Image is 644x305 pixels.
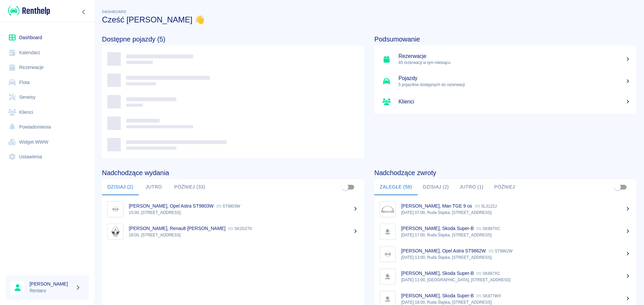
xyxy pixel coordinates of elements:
button: Zaległe (58) [374,179,418,195]
img: Image [109,225,122,238]
a: Image[PERSON_NAME], Man TGE 9 os SL3122J[DATE] 07:00, Ruda Śląska, [STREET_ADDRESS] [374,198,636,220]
p: 5 pojazdów dostępnych do rezerwacji [398,82,631,88]
p: 18:00, [STREET_ADDRESS] [129,232,358,238]
a: Dashboard [5,30,89,45]
a: Widget WWW [5,135,89,150]
a: Powiadomienia [5,120,89,135]
p: ST9862W [489,249,513,253]
p: [PERSON_NAME], Opel Astra ST9803W [129,203,214,209]
p: [PERSON_NAME], Opel Astra ST9862W [401,248,486,253]
span: Pokaż przypisane tylko do mnie [611,181,624,194]
p: [DATE] 11:00, [GEOGRAPHIC_DATA], [STREET_ADDRESS] [401,277,631,283]
button: Dzisiaj (2) [102,179,139,195]
a: Flota [5,75,89,90]
img: Image [381,225,394,238]
a: Kalendarz [5,45,89,60]
p: SK2G270 [228,226,252,231]
img: Renthelp logo [8,5,50,16]
h5: Rezerwacje [398,53,631,60]
img: Image [381,248,394,260]
p: SK897XC [476,226,500,231]
a: Pojazdy5 pojazdów dostępnych do rezerwacji [374,70,636,92]
span: Dashboard [102,10,126,14]
a: Serwisy [5,90,89,105]
h4: Dostępne pojazdy (5) [102,35,364,43]
p: 45 rezerwacji w tym miesiącu [398,60,631,66]
h4: Podsumowanie [374,35,636,43]
img: Image [381,203,394,216]
button: Później (33) [169,179,211,195]
a: Renthelp logo [5,5,50,16]
p: [PERSON_NAME], Man TGE 9 os [401,203,472,209]
img: Image [381,270,394,283]
h6: [PERSON_NAME] [30,281,72,287]
h3: Cześć [PERSON_NAME] 👋 [102,15,636,24]
p: SK877WX [476,294,501,298]
button: Zwiń nawigację [79,8,89,16]
p: [PERSON_NAME], Skoda Super-B [401,271,474,276]
a: Rezerwacje45 rezerwacji w tym miesiącu [374,48,636,70]
a: Image[PERSON_NAME], Skoda Super-B SK897XC[DATE] 17:00, Ruda Śląska, [STREET_ADDRESS] [374,220,636,243]
a: Ustawienia [5,149,89,164]
h5: Pojazdy [398,75,631,82]
p: [DATE] 17:00, Ruda Śląska, [STREET_ADDRESS] [401,232,631,238]
p: 15:00, [STREET_ADDRESS] [129,210,358,216]
button: Jutro (1) [454,179,489,195]
p: [DATE] 07:00, Ruda Śląska, [STREET_ADDRESS] [401,210,631,216]
p: [PERSON_NAME], Renault [PERSON_NAME] [129,226,225,231]
a: Image[PERSON_NAME], Opel Astra ST9862W ST9862W[DATE] 13:00, Ruda Śląska, [STREET_ADDRESS] [374,243,636,265]
button: Później [489,179,520,195]
a: Image[PERSON_NAME], Skoda Super-B SK897XC[DATE] 11:00, [GEOGRAPHIC_DATA], [STREET_ADDRESS] [374,265,636,288]
p: ST9803W [216,204,240,209]
a: Image[PERSON_NAME], Renault [PERSON_NAME] SK2G27018:00, [STREET_ADDRESS] [102,220,364,243]
h5: Klienci [398,98,631,105]
p: [PERSON_NAME], Skoda Super-B [401,293,474,298]
a: Klienci [374,92,636,111]
p: [PERSON_NAME], Skoda Super-B [401,226,474,231]
p: SL3122J [475,204,497,209]
a: Image[PERSON_NAME], Opel Astra ST9803W ST9803W15:00, [STREET_ADDRESS] [102,198,364,220]
h4: Nadchodzące wydania [102,169,364,177]
h4: Nadchodzące zwroty [374,169,636,177]
p: SK897XC [476,271,500,276]
p: [DATE] 13:00, Ruda Śląska, [STREET_ADDRESS] [401,254,631,260]
span: Pokaż przypisane tylko do mnie [339,181,352,194]
a: Klienci [5,105,89,120]
p: Rentaro [30,287,72,294]
a: Rezerwacje [5,60,89,75]
button: Jutro [139,179,169,195]
button: Dzisiaj (2) [418,179,454,195]
img: Image [109,203,122,216]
